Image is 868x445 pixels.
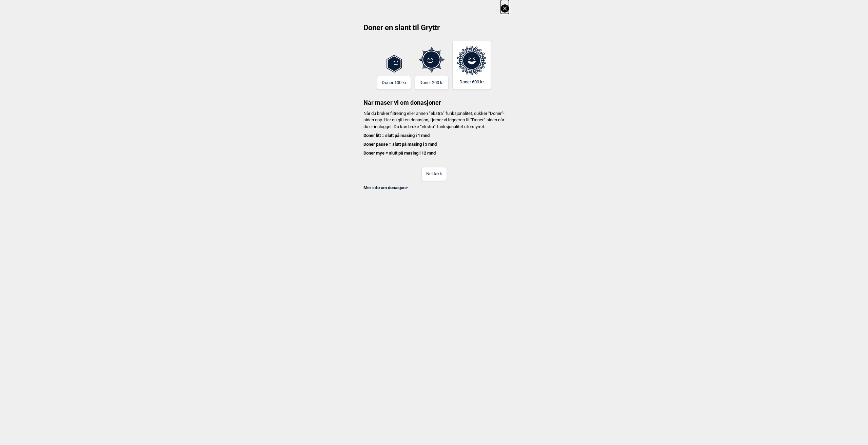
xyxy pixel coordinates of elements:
button: Doner 600 kr [453,41,491,89]
h2: Doner en slant til Gryttr [359,23,509,38]
b: Doner litt = slutt på masing i 1 mnd [363,133,430,138]
button: Doner 100 kr [377,76,411,89]
b: Doner mye = slutt på masing i 12 mnd [363,150,436,156]
a: Mer info om donasjon> [363,185,408,190]
button: Nei takk [422,167,447,181]
h3: Når maser vi om donasjoner [359,89,509,107]
button: Doner 200 kr [415,76,448,89]
p: Når du bruker filtrering eller annen “ekstra” funksjonalitet, dukker “Doner”-siden opp. Har du gi... [359,110,509,157]
b: Doner passe = slutt på masing i 3 mnd [363,142,437,147]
